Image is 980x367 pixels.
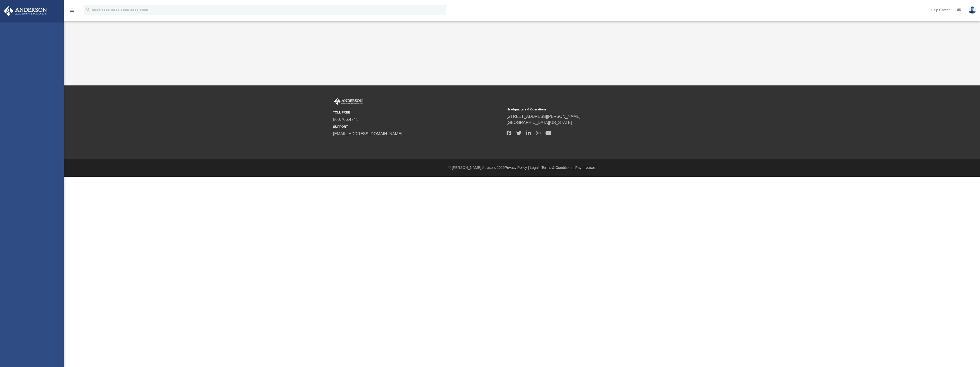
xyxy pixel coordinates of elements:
[542,166,574,170] a: Terms & Conditions |
[505,166,529,170] a: Privacy Policy |
[507,114,581,119] a: [STREET_ADDRESS][PERSON_NAME]
[333,110,503,115] small: TOLL FREE
[85,7,91,12] i: search
[507,107,677,112] small: Headquarters & Operations
[69,10,75,13] a: menu
[530,166,541,170] a: Legal |
[507,120,572,125] a: [GEOGRAPHIC_DATA][US_STATE]
[333,98,364,105] img: Anderson Advisors Platinum Portal
[575,166,595,170] a: Pay Invoices
[69,7,75,13] i: menu
[333,117,358,122] a: 800.706.4741
[333,124,503,129] small: SUPPORT
[333,132,402,136] a: [EMAIL_ADDRESS][DOMAIN_NAME]
[2,6,48,16] img: Anderson Advisors Platinum Portal
[969,6,976,14] img: User Pic
[64,165,980,170] div: © [PERSON_NAME] Advisors 2025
